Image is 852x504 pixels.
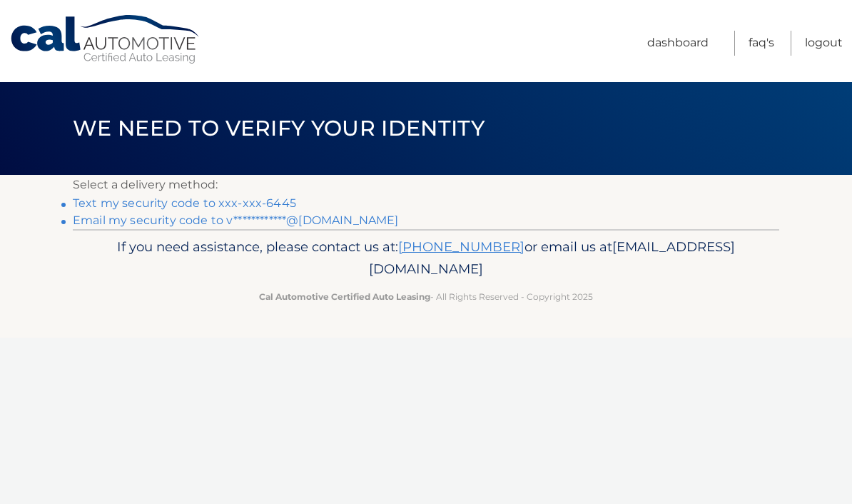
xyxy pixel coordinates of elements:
[82,236,770,281] p: If you need assistance, please contact us at: or email us at
[82,289,770,304] p: - All Rights Reserved - Copyright 2025
[398,238,524,255] a: [PHONE_NUMBER]
[73,115,485,141] span: We need to verify your identity
[9,14,202,65] a: Cal Automotive
[647,31,709,56] a: Dashboard
[749,31,774,56] a: FAQ's
[805,31,843,56] a: Logout
[73,175,779,195] p: Select a delivery method:
[259,291,430,302] strong: Cal Automotive Certified Auto Leasing
[73,196,296,210] a: Text my security code to xxx-xxx-6445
